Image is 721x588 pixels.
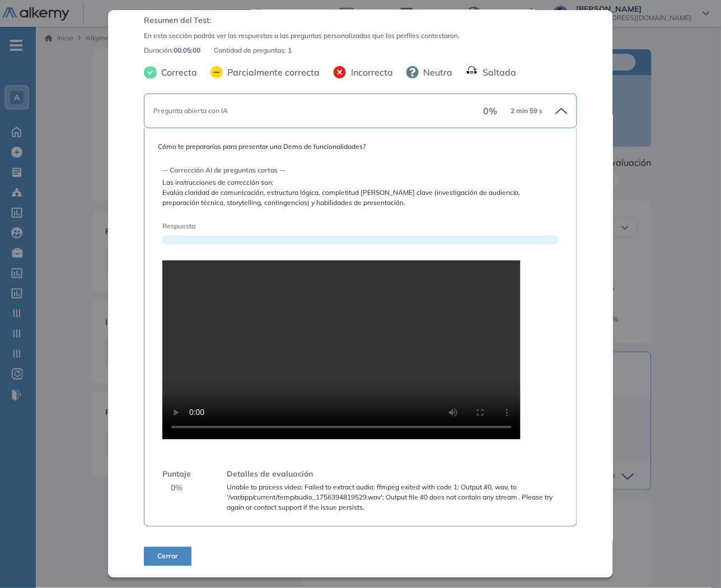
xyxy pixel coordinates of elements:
span: Respuesta [162,221,519,231]
span: Cantidad de preguntas: [214,45,288,55]
span: Detalles de evaluación [227,469,313,480]
span: 1 [288,45,292,55]
span: Parcialmente correcta [223,66,320,79]
span: 0 % [484,104,498,118]
span: En esta sección podrás ver las respuestas a las preguntas personalizadas que los perfiles contest... [144,31,577,41]
div: Pregunta abierta con IA [153,106,484,116]
span: Neutra [419,66,452,79]
span: Evalúa claridad de comunicación, estructura lógica, completitud [PERSON_NAME] clave (investigació... [162,188,559,208]
span: Duración : [144,45,174,55]
span: 0 % [171,483,182,494]
span: Las instrucciones de corrección son: [162,178,559,188]
span: Cerrar [157,552,178,562]
span: Unable to process video: Failed to extract audio: ffmpeg exited with code 1: Output #0, wav, to '... [227,483,559,513]
div: Widget de chat [521,459,721,588]
span: Puntaje [162,469,191,480]
span: Correcta [157,66,197,79]
span: Saltada [478,66,516,79]
span: Incorrecta [347,66,393,79]
span: 2 min 59 s [511,106,543,116]
button: Cerrar [144,547,191,566]
span: -- Corrección AI de preguntas cortas -- [162,165,559,175]
span: Cómo te prepararías para presentar una Demo de funcionalidades? [158,142,563,152]
iframe: Chat Widget [521,459,721,588]
span: 00:05:00 [174,45,200,55]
